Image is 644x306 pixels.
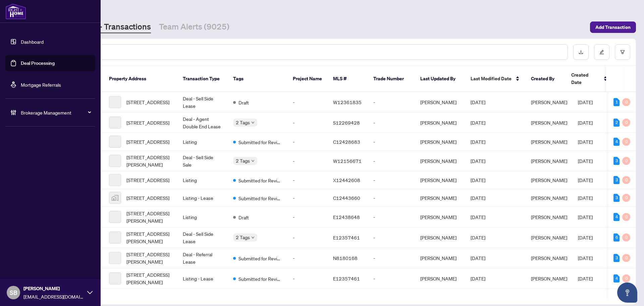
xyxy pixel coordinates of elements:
div: 0 [622,213,630,221]
div: 2 [613,119,620,127]
span: C12428683 [333,139,360,145]
span: [DATE] [471,99,485,105]
span: [DATE] [578,275,593,281]
td: Listing [177,171,228,189]
td: - [287,227,328,248]
div: 6 [613,233,620,242]
td: Listing [177,133,228,151]
td: - [287,207,328,227]
span: [STREET_ADDRESS] [126,138,169,145]
span: Submitted for Review [238,255,282,262]
span: [DATE] [578,120,593,126]
div: 3 [613,254,620,262]
td: Deal - Sell Side Lease [177,92,228,113]
span: download [579,50,583,54]
span: [PERSON_NAME] [531,177,567,183]
th: MLS # [328,66,368,92]
div: 3 [613,176,620,184]
th: Last Modified Date [465,66,526,92]
td: - [368,268,415,289]
td: - [287,133,328,151]
span: [DATE] [471,275,485,281]
td: - [368,151,415,171]
span: down [251,159,255,163]
td: - [287,248,328,268]
span: [PERSON_NAME] [531,214,567,220]
span: [PERSON_NAME] [531,158,567,164]
span: [STREET_ADDRESS][PERSON_NAME] [126,210,172,224]
td: - [287,151,328,171]
span: [STREET_ADDRESS] [126,176,169,184]
span: [PERSON_NAME] [531,139,567,145]
button: filter [615,44,630,60]
span: W12156671 [333,158,362,164]
span: [PERSON_NAME] [531,275,567,281]
span: [DATE] [578,158,593,164]
span: E12357461 [333,234,360,241]
span: [PERSON_NAME] [531,99,567,105]
span: Last Modified Date [471,75,512,82]
span: [STREET_ADDRESS][PERSON_NAME] [126,230,172,245]
span: N8180168 [333,255,358,261]
div: 4 [613,213,620,221]
div: 0 [622,98,630,106]
span: [STREET_ADDRESS][PERSON_NAME] [126,154,172,168]
th: Project Name [287,66,328,92]
span: [DATE] [471,177,485,183]
button: edit [594,44,609,60]
span: [PERSON_NAME] [531,195,567,201]
span: Brokerage Management [21,109,91,116]
th: Last Updated By [415,66,465,92]
span: [DATE] [471,214,485,220]
span: [STREET_ADDRESS][PERSON_NAME] [126,251,172,265]
button: download [573,44,589,60]
button: Open asap [617,282,637,303]
span: Add Transaction [595,22,631,33]
span: [PERSON_NAME] [531,234,567,241]
td: [PERSON_NAME] [415,113,465,133]
span: X12442608 [333,177,360,183]
a: Mortgage Referrals [21,82,61,88]
td: [PERSON_NAME] [415,207,465,227]
span: [DATE] [578,214,593,220]
span: [DATE] [578,255,593,261]
td: [PERSON_NAME] [415,171,465,189]
span: [DATE] [578,139,593,145]
div: 0 [622,254,630,262]
span: E12438648 [333,214,360,220]
span: [STREET_ADDRESS] [126,194,169,202]
td: - [287,268,328,289]
span: Submitted for Review [238,138,282,146]
a: Deal Processing [21,60,55,66]
div: 4 [613,274,620,282]
td: - [368,171,415,189]
td: Deal - Referral Lease [177,248,228,268]
div: 3 [613,157,620,165]
span: [PERSON_NAME] [23,285,84,292]
span: [STREET_ADDRESS] [126,119,169,126]
span: Draft [238,214,249,221]
span: down [251,236,255,239]
span: [STREET_ADDRESS] [126,98,169,106]
img: thumbnail-img [109,192,121,204]
span: [DATE] [471,195,485,201]
td: [PERSON_NAME] [415,189,465,207]
div: 0 [622,233,630,242]
span: [DATE] [471,139,485,145]
td: Listing - Lease [177,268,228,289]
span: S12269428 [333,120,360,126]
span: E12357461 [333,275,360,281]
span: Submitted for Review [238,177,282,184]
td: [PERSON_NAME] [415,151,465,171]
td: [PERSON_NAME] [415,248,465,268]
span: Draft [238,99,249,106]
td: [PERSON_NAME] [415,268,465,289]
span: [STREET_ADDRESS][PERSON_NAME] [126,271,172,286]
th: Created By [526,66,566,92]
span: [EMAIL_ADDRESS][DOMAIN_NAME] [23,293,84,300]
td: [PERSON_NAME] [415,133,465,151]
span: [DATE] [471,158,485,164]
td: Deal - Sell Side Lease [177,227,228,248]
td: - [287,113,328,133]
div: 0 [622,138,630,146]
